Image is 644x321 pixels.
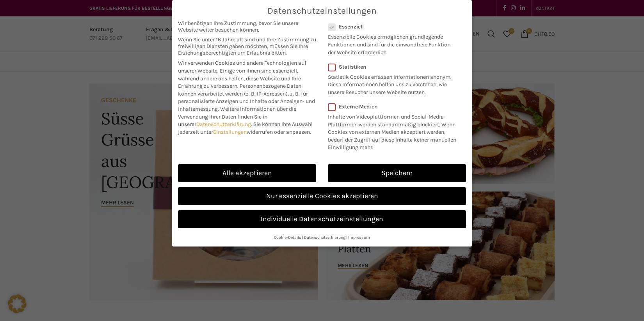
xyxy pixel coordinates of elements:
[178,210,466,228] a: Individuelle Datenschutzeinstellungen
[178,36,316,56] span: Wenn Sie unter 16 Jahre alt sind und Ihre Zustimmung zu freiwilligen Diensten geben möchten, müss...
[328,30,456,56] p: Essenzielle Cookies ermöglichen grundlegende Funktionen und sind für die einwandfreie Funktion de...
[328,110,461,151] p: Inhalte von Videoplattformen und Social-Media-Plattformen werden standardmäßig blockiert. Wenn Co...
[178,187,466,205] a: Nur essenzielle Cookies akzeptieren
[274,235,301,240] a: Cookie-Details
[348,235,370,240] a: Impressum
[178,106,296,128] span: Weitere Informationen über die Verwendung Ihrer Daten finden Sie in unserer .
[178,83,315,112] span: Personenbezogene Daten können verarbeitet werden (z. B. IP-Adressen), z. B. für personalisierte A...
[178,121,313,135] span: Sie können Ihre Auswahl jederzeit unter widerrufen oder anpassen.
[328,23,456,30] label: Essenziell
[328,64,456,70] label: Statistiken
[267,6,377,16] span: Datenschutzeinstellungen
[213,129,247,135] a: Einstellungen
[178,60,306,89] span: Wir verwenden Cookies und andere Technologien auf unserer Website. Einige von ihnen sind essenzie...
[178,20,316,33] span: Wir benötigen Ihre Zustimmung, bevor Sie unsere Website weiter besuchen können.
[328,164,466,182] a: Speichern
[328,70,456,96] p: Statistik Cookies erfassen Informationen anonym. Diese Informationen helfen uns zu verstehen, wie...
[196,121,251,128] a: Datenschutzerklärung
[178,164,316,182] a: Alle akzeptieren
[328,103,461,110] label: Externe Medien
[304,235,345,240] a: Datenschutzerklärung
